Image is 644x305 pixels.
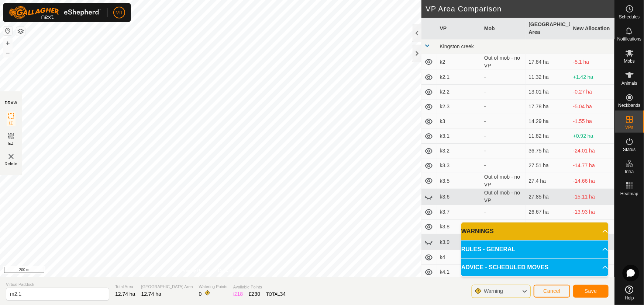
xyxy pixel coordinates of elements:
span: ADVICE - SCHEDULED MOVES [461,263,548,272]
th: Mob [481,18,526,39]
span: 12.74 ha [141,291,162,297]
h2: VP Area Comparison [426,4,615,13]
td: k3.2 [437,144,481,158]
th: VP [437,18,481,39]
a: Privacy Policy [182,267,209,274]
td: -15.11 ha [570,189,614,205]
div: - [484,103,523,111]
span: RULES - GENERAL [461,245,516,254]
td: -0.27 ha [570,85,614,99]
td: 36.75 ha [526,144,570,158]
p-accordion-header: RULES - GENERAL [461,241,608,258]
span: Heatmap [620,192,638,196]
button: + [3,39,12,48]
div: - [484,147,523,155]
td: -1.55 ha [570,114,614,129]
span: Neckbands [618,103,640,108]
div: Out of mob - no VP [484,189,523,204]
div: EZ [249,290,260,298]
td: 17.84 ha [526,54,570,70]
span: Delete [5,161,18,166]
td: 37.12 ha [526,220,570,234]
span: Warning [484,288,503,294]
td: +1.42 ha [570,70,614,85]
td: 27.4 ha [526,173,570,189]
td: -14.66 ha [570,173,614,189]
button: Cancel [534,285,570,298]
div: Out of mob - no VP [484,173,523,189]
span: Status [623,147,636,152]
span: EZ [8,141,14,146]
span: Cancel [543,288,561,294]
div: - [484,118,523,125]
img: Gallagher Logo [9,6,101,19]
td: k3.8 [437,220,481,234]
button: Reset Map [3,27,12,35]
td: -5.04 ha [570,99,614,114]
th: [GEOGRAPHIC_DATA] Area [526,18,570,39]
div: - [484,88,523,96]
a: Contact Us [218,267,240,274]
button: – [3,48,12,57]
span: Available Points [233,284,286,290]
span: Watering Points [199,284,227,290]
span: 34 [280,291,286,297]
span: Infra [625,169,634,174]
span: Save [585,288,597,294]
td: k2 [437,54,481,70]
td: k3.3 [437,158,481,173]
span: IZ [9,120,13,126]
span: Schedules [619,15,640,19]
td: k3.9 [437,234,481,250]
td: -5.1 ha [570,54,614,70]
span: [GEOGRAPHIC_DATA] Area [141,284,193,290]
span: MT [116,9,123,17]
span: Notifications [617,37,641,41]
td: -13.93 ha [570,205,614,220]
span: 18 [237,291,243,297]
td: +0.92 ha [570,129,614,144]
div: - [484,162,523,169]
td: k3.6 [437,189,481,205]
p-accordion-header: WARNINGS [461,222,608,240]
td: k2.1 [437,70,481,85]
td: 27.51 ha [526,158,570,173]
td: -24.01 ha [570,144,614,158]
td: 14.29 ha [526,114,570,129]
td: -24.38 ha [570,220,614,234]
td: k3.5 [437,173,481,189]
div: DRAW [5,100,17,106]
span: Mobs [624,59,635,63]
p-accordion-header: ADVICE - SCHEDULED MOVES [461,259,608,276]
td: 13.01 ha [526,85,570,99]
button: Map Layers [16,27,25,36]
td: k3.1 [437,129,481,144]
td: k2.3 [437,99,481,114]
td: k3 [437,114,481,129]
div: Out of mob - no VP [484,54,523,70]
span: Animals [621,81,637,85]
td: k2.2 [437,85,481,99]
a: Help [615,283,644,303]
td: 11.32 ha [526,70,570,85]
span: Total Area [115,284,135,290]
button: Save [573,285,609,298]
span: VPs [625,125,633,130]
td: -14.77 ha [570,158,614,173]
td: k4.1 [437,265,481,280]
div: TOTAL [266,290,286,298]
div: - [484,73,523,81]
span: 30 [255,291,261,297]
span: Virtual Paddock [6,281,109,288]
span: Kingston creek [440,43,474,49]
span: WARNINGS [461,227,494,236]
td: k3.7 [437,205,481,220]
td: 27.85 ha [526,189,570,205]
td: 26.67 ha [526,205,570,220]
th: New Allocation [570,18,614,39]
div: - [484,132,523,140]
span: Help [625,296,634,300]
img: VP [7,152,16,161]
div: IZ [233,290,243,298]
td: k4 [437,250,481,265]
